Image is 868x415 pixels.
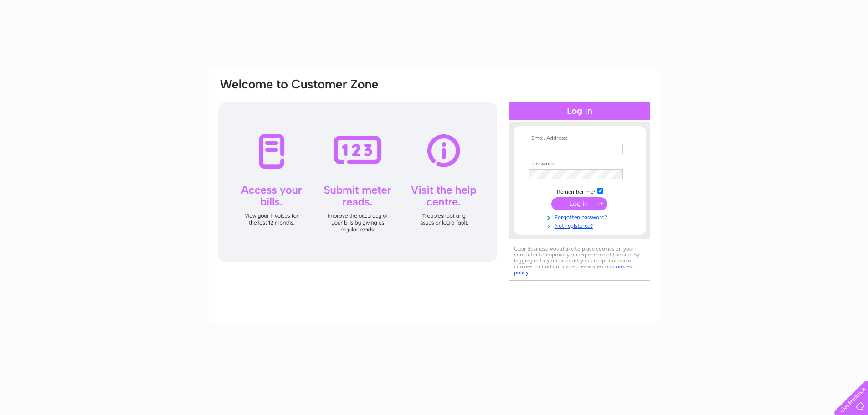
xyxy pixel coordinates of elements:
input: Submit [551,197,607,210]
td: Remember me? [527,186,632,195]
th: Email Address: [527,135,632,142]
a: Forgotten password? [529,212,632,221]
a: cookies policy [514,263,632,276]
a: Not registered? [529,221,632,230]
div: Clear Business would like to place cookies on your computer to improve your experience of the sit... [509,241,650,281]
th: Password: [527,161,632,167]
